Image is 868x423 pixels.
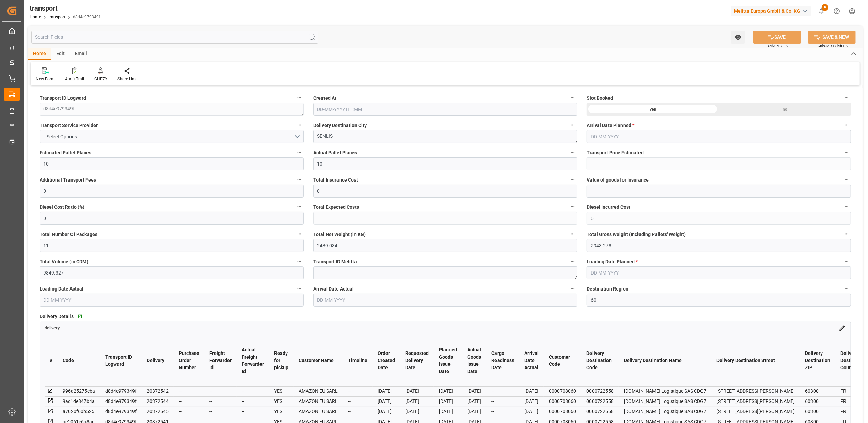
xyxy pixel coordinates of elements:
div: 9ac1de847b4a [63,397,95,405]
button: Total Volume (in CDM) [295,257,304,266]
button: Loading Date Actual [295,284,304,293]
div: [DOMAIN_NAME] Logistique SAS CDG7 [624,397,706,405]
a: transport [48,15,65,19]
button: Slot Booked [842,93,851,102]
span: Total Number Of Packages [40,231,97,238]
button: Value of goods for Insurance [842,175,851,184]
div: Melitta Europa GmbH & Co. KG [731,6,811,16]
div: [DATE] [405,407,429,416]
button: Arrival Date Planned * [842,121,851,129]
div: [DATE] [439,407,457,416]
th: Customer Code [544,335,581,386]
span: Transport ID Logward [40,95,86,102]
button: Diesel Incurred Cost [842,202,851,211]
div: 60300 [805,397,830,405]
div: no [719,103,851,116]
div: -- [491,407,514,416]
div: [DATE] [378,407,395,416]
span: Delivery Destination City [313,122,367,129]
div: a7020f60b525 [63,407,95,416]
button: Total Net Weight (in KG) [568,230,577,238]
span: Created At [313,95,336,102]
span: Ctrl/CMD + S [768,43,788,48]
span: Total Volume (in CDM) [40,258,88,265]
button: SAVE & NEW [808,31,856,44]
span: Loading Date Actual [40,285,83,293]
th: # [45,335,58,386]
div: AMAZON EU SARL [299,407,338,416]
th: Delivery Destination Code [581,335,619,386]
button: Help Center [829,3,845,19]
div: [DOMAIN_NAME] Logistique SAS CDG7 [624,407,706,416]
span: Value of goods for Insurance [587,176,649,184]
th: Customer Name [294,335,343,386]
div: [STREET_ADDRESS][PERSON_NAME] [716,387,795,395]
th: Delivery [142,335,174,386]
span: Ctrl/CMD + Shift + S [818,43,848,48]
span: Transport Service Provider [40,122,98,129]
div: YES [274,397,288,405]
span: Arrival Date Planned [587,122,634,129]
div: 60300 [805,387,830,395]
button: Loading Date Planned * [842,257,851,266]
button: Total Gross Weight (Including Pallets' Weight) [842,230,851,238]
span: Select Options [44,133,81,140]
input: Search Fields [31,31,318,44]
div: [DATE] [378,397,395,405]
button: Actual Pallet Places [568,148,577,157]
div: 0000708060 [549,397,576,405]
th: Ready for pickup [269,335,294,386]
div: -- [348,397,367,405]
span: Transport Price Estimated [587,149,644,156]
div: -- [209,387,232,395]
th: Arrival Date Actual [519,335,544,386]
div: -- [242,407,264,416]
div: -- [209,397,232,405]
div: [DATE] [467,407,481,416]
span: Actual Pallet Places [313,149,357,156]
div: 20372544 [147,397,169,405]
div: 0000708060 [549,387,576,395]
th: Planned Goods Issue Date [434,335,462,386]
span: Slot Booked [587,95,613,102]
button: Transport ID Logward [295,93,304,102]
div: Audit Trail [65,76,84,82]
div: -- [348,387,367,395]
th: Actual Freight Forwarder Id [237,335,269,386]
div: [STREET_ADDRESS][PERSON_NAME] [716,407,795,416]
button: Delivery Destination City [568,121,577,129]
div: [DATE] [524,397,539,405]
div: d8d4e979349f [105,407,137,416]
th: Requested Delivery Date [400,335,434,386]
th: Timeline [343,335,373,386]
th: Code [58,335,100,386]
div: 20372542 [147,387,169,395]
div: 996a25275eba [63,387,95,395]
button: show 6 new notifications [814,3,829,19]
div: d8d4e979349f [105,387,137,395]
div: YES [274,407,288,416]
button: Transport ID Melitta [568,257,577,266]
button: Estimated Pallet Places [295,148,304,157]
th: Delivery Destination Name [619,335,711,386]
div: -- [179,397,199,405]
th: Delivery Destination ZIP [800,335,835,386]
div: Email [70,48,92,60]
span: Additional Transport Fees [40,176,96,184]
input: DD-MM-YYYY HH:MM [313,103,578,116]
div: -- [242,397,264,405]
div: [DATE] [439,387,457,395]
th: Cargo Readiness Date [486,335,519,386]
div: -- [491,387,514,395]
span: Destination Region [587,285,628,293]
th: Transport ID Logward [100,335,142,386]
div: Edit [51,48,70,60]
span: Diesel Incurred Cost [587,204,630,211]
input: DD-MM-YYYY [587,266,851,279]
span: Loading Date Planned [587,258,638,265]
th: Purchase Order Number [174,335,204,386]
div: 0000722558 [586,397,614,405]
div: [DATE] [439,397,457,405]
div: Home [28,48,51,60]
div: FR [840,407,866,416]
